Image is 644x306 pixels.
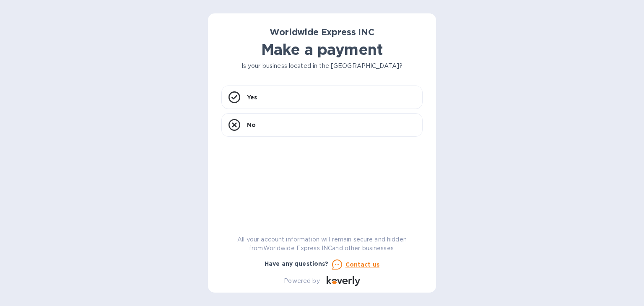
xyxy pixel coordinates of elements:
[265,260,329,267] b: Have any questions?
[270,27,374,37] b: Worldwide Express INC
[284,277,319,285] p: Powered by
[221,41,423,58] h1: Make a payment
[221,235,423,253] p: All your account information will remain secure and hidden from Worldwide Express INC and other b...
[247,93,257,101] p: Yes
[247,121,256,129] p: No
[345,261,380,268] u: Contact us
[221,62,423,70] p: Is your business located in the [GEOGRAPHIC_DATA]?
